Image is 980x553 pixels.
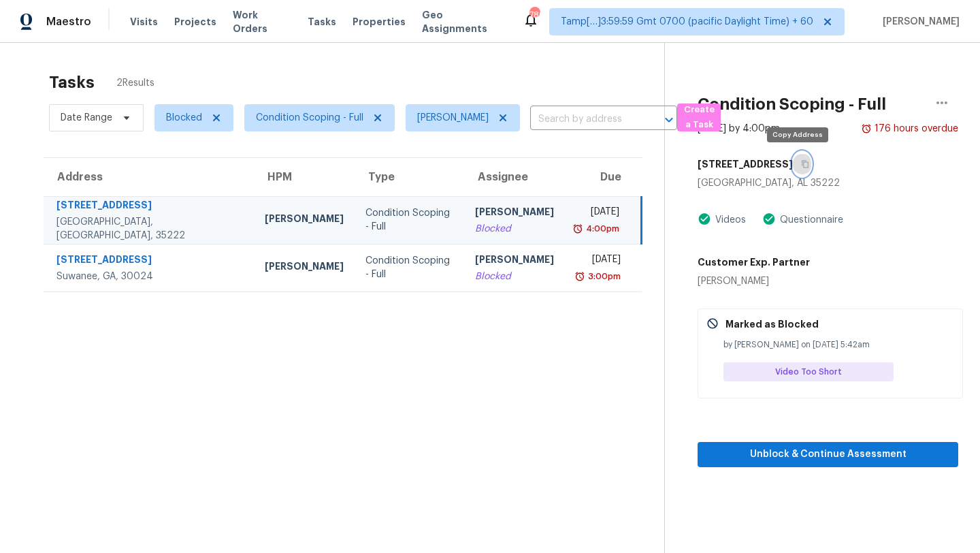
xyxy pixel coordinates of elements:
[475,270,554,283] div: Blocked
[417,111,489,125] span: [PERSON_NAME]
[49,76,95,89] h2: Tasks
[166,111,202,125] span: Blocked
[776,213,843,227] div: Questionnaire
[61,111,112,125] span: Date Range
[698,176,958,190] div: [GEOGRAPHIC_DATA], AL 35222
[365,206,453,234] div: Condition Scoping - Full
[265,212,344,229] div: [PERSON_NAME]
[698,97,886,111] h2: Condition Scoping - Full
[877,15,960,29] span: [PERSON_NAME]
[725,317,819,331] p: Marked as Blocked
[565,158,641,196] th: Due
[583,222,619,236] div: 4:00pm
[574,270,585,283] img: Overdue Alarm Icon
[464,158,565,196] th: Assignee
[698,442,958,467] button: Unblock & Continue Assessment
[475,222,554,236] div: Blocked
[308,17,336,27] span: Tasks
[353,15,406,29] span: Properties
[56,198,243,215] div: [STREET_ADDRESS]
[365,254,453,281] div: Condition Scoping - Full
[576,205,619,222] div: [DATE]
[762,212,776,226] img: Artifact Present Icon
[698,157,793,171] h5: [STREET_ADDRESS]
[56,270,243,283] div: Suwanee, GA, 30024
[46,15,91,29] span: Maestro
[130,15,158,29] span: Visits
[698,212,711,226] img: Artifact Present Icon
[475,205,554,222] div: [PERSON_NAME]
[233,8,291,35] span: Work Orders
[684,102,714,133] span: Create a Task
[698,255,810,269] h5: Customer Exp. Partner
[698,122,780,136] div: [DATE] by 4:00pm
[254,158,355,196] th: HPM
[475,253,554,270] div: [PERSON_NAME]
[706,317,719,330] img: Gray Cancel Icon
[708,446,947,463] span: Unblock & Continue Assessment
[56,253,243,270] div: [STREET_ADDRESS]
[775,365,847,379] span: Video Too Short
[56,215,243,242] div: [GEOGRAPHIC_DATA], [GEOGRAPHIC_DATA], 35222
[265,259,344,276] div: [PERSON_NAME]
[529,8,539,22] div: 780
[572,222,583,236] img: Overdue Alarm Icon
[561,15,813,29] span: Tamp[…]3:59:59 Gmt 0700 (pacific Daylight Time) + 60
[174,15,216,29] span: Projects
[861,122,872,136] img: Overdue Alarm Icon
[44,158,254,196] th: Address
[576,253,620,270] div: [DATE]
[677,104,721,131] button: Create a Task
[355,158,464,196] th: Type
[530,109,639,130] input: Search by address
[872,122,958,136] div: 176 hours overdue
[723,338,954,351] div: by [PERSON_NAME] on [DATE] 5:42am
[698,274,810,288] div: [PERSON_NAME]
[422,8,506,35] span: Geo Assignments
[585,270,621,283] div: 3:00pm
[116,76,154,90] span: 2 Results
[711,213,746,227] div: Videos
[659,110,679,129] button: Open
[256,111,363,125] span: Condition Scoping - Full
